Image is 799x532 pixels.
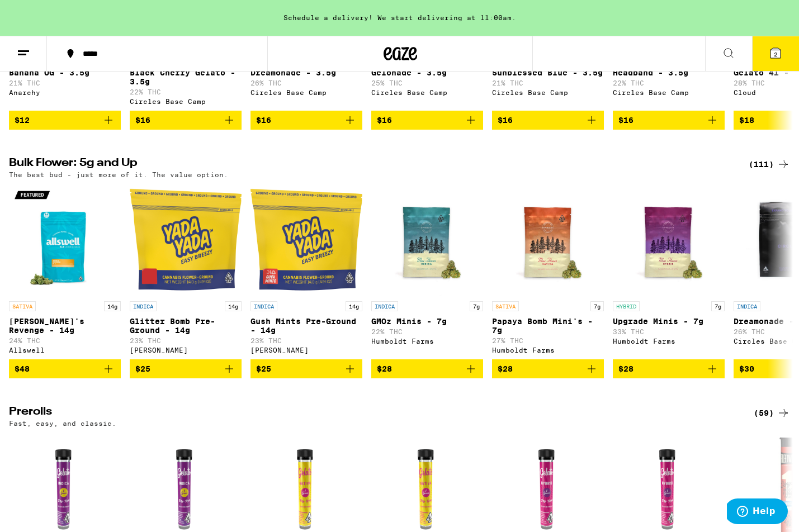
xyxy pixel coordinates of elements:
[752,36,799,71] button: 2
[250,317,362,335] p: Gush Mints Pre-Ground - 14g
[371,301,398,311] p: INDICA
[371,79,483,87] p: 25% THC
[130,337,242,344] p: 23% THC
[618,116,633,125] span: $16
[492,301,519,311] p: SATIVA
[492,346,604,354] div: Humboldt Farms
[613,79,725,87] p: 22% THC
[613,184,725,359] a: Open page for Upgrade Minis - 7g from Humboldt Farms
[130,359,242,378] button: Add to bag
[9,158,735,171] h2: Bulk Flower: 5g and Up
[613,359,725,378] button: Add to bag
[613,328,725,335] p: 33% THC
[492,111,604,130] button: Add to bag
[613,184,725,296] img: Humboldt Farms - Upgrade Minis - 7g
[371,338,483,345] div: Humboldt Farms
[9,359,121,378] button: Add to bag
[9,406,735,420] h2: Prerolls
[130,88,242,96] p: 22% THC
[492,89,604,96] div: Circles Base Camp
[130,98,242,105] div: Circles Base Camp
[250,359,362,378] button: Add to bag
[371,184,483,296] img: Humboldt Farms - GMOz Minis - 7g
[250,301,277,311] p: INDICA
[711,301,725,311] p: 7g
[9,89,121,96] div: Anarchy
[250,184,362,296] img: Yada Yada - Gush Mints Pre-Ground - 14g
[250,89,362,96] div: Circles Base Camp
[613,68,725,77] p: Headband - 3.5g
[492,359,604,378] button: Add to bag
[371,328,483,335] p: 22% THC
[9,79,121,87] p: 21% THC
[613,89,725,96] div: Circles Base Camp
[9,68,121,77] p: Banana OG - 3.5g
[346,301,362,311] p: 14g
[250,184,362,359] a: Open page for Gush Mints Pre-Ground - 14g from Yada Yada
[774,51,777,58] span: 2
[727,498,788,526] iframe: Opens a widget where you can find more information
[9,184,121,296] img: Allswell - Jack's Revenge - 14g
[130,317,242,335] p: Glitter Bomb Pre-Ground - 14g
[9,346,121,354] div: Allswell
[492,68,604,77] p: Sunblessed Blue - 3.5g
[130,68,242,86] p: Black Cherry Gelato - 3.5g
[498,364,513,373] span: $28
[492,337,604,344] p: 27% THC
[618,364,633,373] span: $28
[371,359,483,378] button: Add to bag
[135,116,150,125] span: $16
[470,301,483,311] p: 7g
[9,337,121,344] p: 24% THC
[371,184,483,359] a: Open page for GMOz Minis - 7g from Humboldt Farms
[492,184,604,359] a: Open page for Papaya Bomb Mini's - 7g from Humboldt Farms
[371,111,483,130] button: Add to bag
[9,111,121,130] button: Add to bag
[739,364,754,373] span: $30
[9,184,121,359] a: Open page for Jack's Revenge - 14g from Allswell
[250,346,362,354] div: [PERSON_NAME]
[377,116,392,125] span: $16
[734,301,760,311] p: INDICA
[371,317,483,326] p: GMOz Minis - 7g
[492,184,604,296] img: Humboldt Farms - Papaya Bomb Mini's - 7g
[15,364,30,373] span: $48
[130,346,242,354] div: [PERSON_NAME]
[498,116,513,125] span: $16
[754,406,790,420] a: (59)
[9,420,116,427] p: Fast, easy, and classic.
[250,79,362,87] p: 26% THC
[15,116,30,125] span: $12
[371,89,483,96] div: Circles Base Camp
[250,68,362,77] p: Dreamonade - 3.5g
[613,338,725,345] div: Humboldt Farms
[492,317,604,335] p: Papaya Bomb Mini's - 7g
[135,364,150,373] span: $25
[130,184,242,359] a: Open page for Glitter Bomb Pre-Ground - 14g from Yada Yada
[377,364,392,373] span: $28
[130,301,157,311] p: INDICA
[613,111,725,130] button: Add to bag
[613,301,640,311] p: HYBRID
[256,116,271,125] span: $16
[104,301,121,311] p: 14g
[130,184,242,296] img: Yada Yada - Glitter Bomb Pre-Ground - 14g
[739,116,754,125] span: $18
[250,111,362,130] button: Add to bag
[130,111,242,130] button: Add to bag
[225,301,242,311] p: 14g
[9,301,36,311] p: SATIVA
[749,158,790,171] a: (111)
[613,317,725,326] p: Upgrade Minis - 7g
[371,68,483,77] p: Gelonade - 3.5g
[9,171,228,178] p: The best bud - just more of it. The value option.
[256,364,271,373] span: $25
[590,301,604,311] p: 7g
[492,79,604,87] p: 21% THC
[250,337,362,344] p: 23% THC
[9,317,121,335] p: [PERSON_NAME]'s Revenge - 14g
